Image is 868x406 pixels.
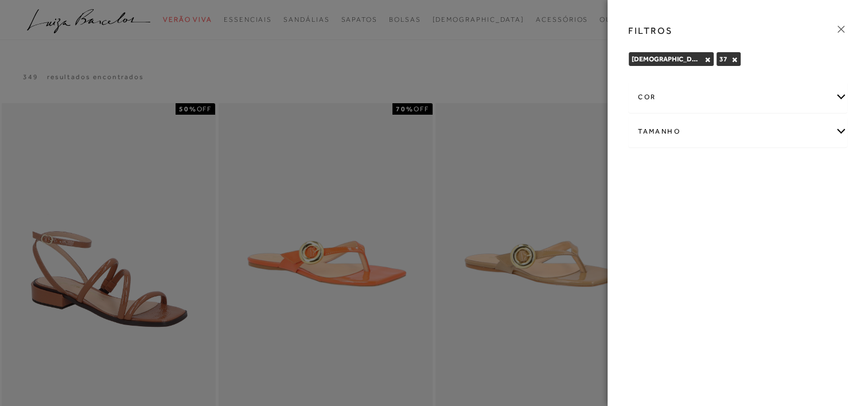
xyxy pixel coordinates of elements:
span: 37 [719,55,727,63]
span: [DEMOGRAPHIC_DATA] [632,55,707,63]
h3: FILTROS [628,24,672,37]
button: 37 Close [731,56,738,64]
div: cor [629,82,847,112]
button: Rasteiras Close [704,56,711,64]
div: Tamanho [629,116,847,147]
